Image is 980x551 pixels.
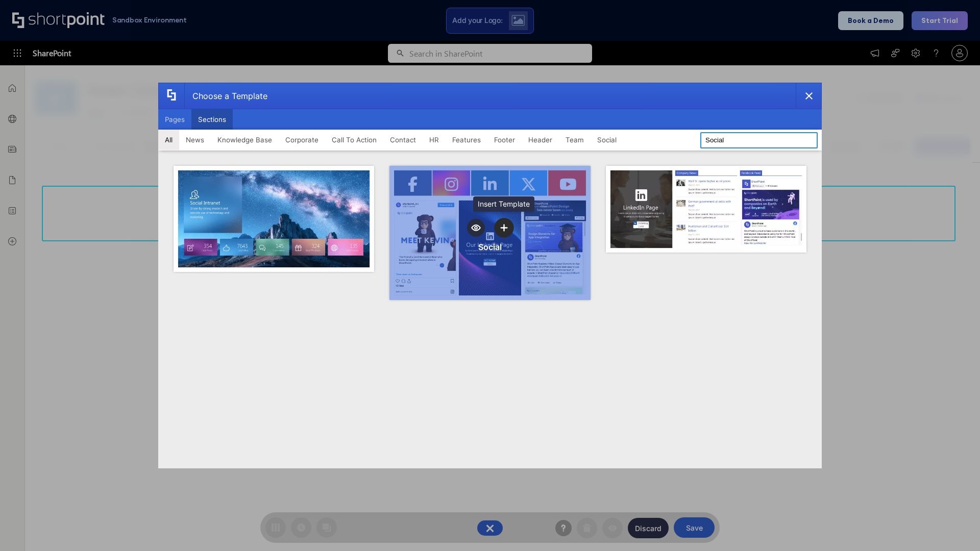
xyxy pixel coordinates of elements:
[325,130,383,150] button: Call To Action
[279,130,325,150] button: Corporate
[478,242,502,252] div: Social
[383,130,423,150] button: Contact
[559,130,591,150] button: Team
[184,83,267,109] div: Choose a Template
[591,130,623,150] button: Social
[929,502,980,551] iframe: Chat Widget
[191,109,233,130] button: Sections
[446,130,487,150] button: Features
[158,83,822,468] div: template selector
[211,130,279,150] button: Knowledge Base
[700,132,818,148] input: Search
[522,130,559,150] button: Header
[487,130,522,150] button: Footer
[158,130,179,150] button: All
[423,130,446,150] button: HR
[179,130,211,150] button: News
[158,109,191,130] button: Pages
